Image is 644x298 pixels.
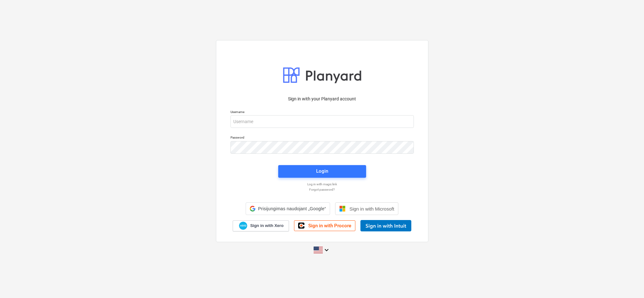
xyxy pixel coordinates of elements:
[339,206,346,212] img: Microsoft logo
[233,220,289,231] a: Sign in with Xero
[278,165,366,178] button: Login
[230,135,414,141] p: Password
[230,110,414,115] p: Username
[230,96,414,102] p: Sign in with your Planyard account
[316,167,328,175] div: Login
[227,182,417,186] a: Log in with magic link
[246,202,330,215] div: Prisijungimas naudojant „Google“
[250,223,283,229] span: Sign in with Xero
[323,246,330,254] i: keyboard_arrow_down
[349,206,394,212] span: Sign in with Microsoft
[230,115,414,128] input: Username
[258,206,326,211] span: Prisijungimas naudojant „Google“
[308,223,351,229] span: Sign in with Procore
[239,222,247,230] img: Xero logo
[294,220,355,231] a: Sign in with Procore
[227,188,417,192] a: Forgot password?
